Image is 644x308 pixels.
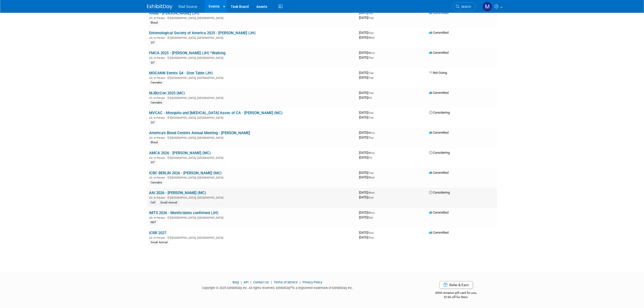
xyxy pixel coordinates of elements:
div: [GEOGRAPHIC_DATA], [GEOGRAPHIC_DATA] [149,16,355,20]
span: In-Person [154,56,167,60]
span: [DATE] [359,195,373,199]
span: (Tue) [368,72,373,74]
span: Considering [429,191,450,194]
a: MVCAC - Mosquito and [MEDICAL_DATA] Assoc of CA - [PERSON_NAME] (MC) [149,111,282,115]
img: In-Person Event [149,196,152,199]
span: (Wed) [368,176,374,179]
img: In-Person Event [149,216,152,219]
span: [DATE] [359,235,373,239]
div: Blood [149,21,159,25]
div: [GEOGRAPHIC_DATA], [GEOGRAPHIC_DATA] [149,195,355,199]
span: [DATE] [359,96,372,99]
span: [DATE] [359,171,375,175]
a: MJBizCon 2025 (MC) [149,91,185,95]
span: - [374,11,374,15]
span: Committed [429,11,449,15]
span: - [374,171,375,175]
img: In-Person Event [149,76,152,79]
a: MOCANN Events Q4 - Dion Table (JH) [149,71,213,75]
a: AAI 2026 - [PERSON_NAME] (MC) [149,191,206,195]
div: $150 off for them. [415,295,497,299]
img: In-Person Event [149,136,152,139]
span: - [374,31,375,35]
div: [GEOGRAPHIC_DATA], [GEOGRAPHIC_DATA] [149,36,355,40]
span: (Mon) [368,52,374,54]
span: In-Person [154,36,167,40]
a: Blog [232,280,239,284]
span: [DATE] [359,175,374,179]
div: [GEOGRAPHIC_DATA], [GEOGRAPHIC_DATA] [149,115,355,119]
span: In-Person [154,16,167,20]
div: [GEOGRAPHIC_DATA], [GEOGRAPHIC_DATA] [149,56,355,60]
span: [DATE] [359,115,373,119]
span: In-Person [154,116,167,119]
span: Committed [429,31,449,35]
a: Search [453,2,476,11]
span: [DATE] [359,91,375,95]
div: Cannabis [149,80,164,85]
span: | [249,280,253,284]
span: Considering [429,151,450,155]
span: In-Person [154,76,167,80]
span: Committed [429,51,449,55]
span: (Wed) [368,191,374,194]
img: In-Person Event [149,156,152,159]
span: (Thu) [368,136,373,139]
span: (Fri) [368,96,372,99]
span: (Tue) [368,76,373,79]
span: (Thu) [368,236,373,239]
span: - [374,231,375,234]
div: [GEOGRAPHIC_DATA], [GEOGRAPHIC_DATA] [149,235,355,239]
div: SIT [149,41,156,45]
span: [DATE] [359,51,376,55]
img: In-Person Event [149,36,152,39]
a: ICBC BERLIN 2026 - [PERSON_NAME] (MC) [149,171,222,175]
span: [DATE] [359,191,376,194]
span: [DATE] [359,111,375,114]
span: (Tue) [368,92,373,94]
a: Refer & Earn [439,281,473,289]
span: [DATE] [359,211,376,214]
a: Terms of Service [274,280,298,284]
span: [DATE] [359,31,375,35]
img: Melissa Conboy [482,2,492,11]
div: [GEOGRAPHIC_DATA], [GEOGRAPHIC_DATA] [149,175,355,179]
span: (Sat) [368,12,373,14]
span: [DATE] [359,151,376,155]
img: In-Person Event [149,96,152,99]
a: IMTS 2026 - Month/dates confirmed (JH) [149,211,218,215]
div: [GEOGRAPHIC_DATA], [GEOGRAPHIC_DATA] [149,96,355,100]
span: - [375,191,376,194]
div: Cell [149,200,157,205]
span: Not Going [429,71,447,75]
span: (Mon) [368,151,374,154]
span: Rad Source [178,5,197,9]
div: NDT [149,220,158,225]
img: In-Person Event [149,16,152,19]
span: - [374,91,375,95]
span: | [240,280,243,284]
span: [DATE] [359,16,373,20]
div: Blood [149,140,159,145]
span: (Wed) [368,36,374,39]
span: Considering [429,111,450,114]
a: API [244,280,248,284]
a: Contact Us [253,280,269,284]
span: [DATE] [359,156,372,159]
span: [DATE] [359,215,373,219]
img: In-Person Event [149,56,152,59]
span: [DATE] [359,76,373,79]
sup: ® [291,286,292,288]
span: [DATE] [359,56,373,59]
div: SIT [149,160,156,165]
span: Committed [429,91,449,95]
span: [DATE] [359,231,375,234]
span: (Fri) [368,156,372,159]
span: (Thu) [368,56,373,59]
div: [GEOGRAPHIC_DATA], [GEOGRAPHIC_DATA] [149,156,355,160]
span: (Sun) [368,111,373,114]
span: Committed [429,231,449,234]
img: In-Person Event [149,236,152,239]
img: In-Person Event [149,176,152,179]
span: Committed [429,131,449,134]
